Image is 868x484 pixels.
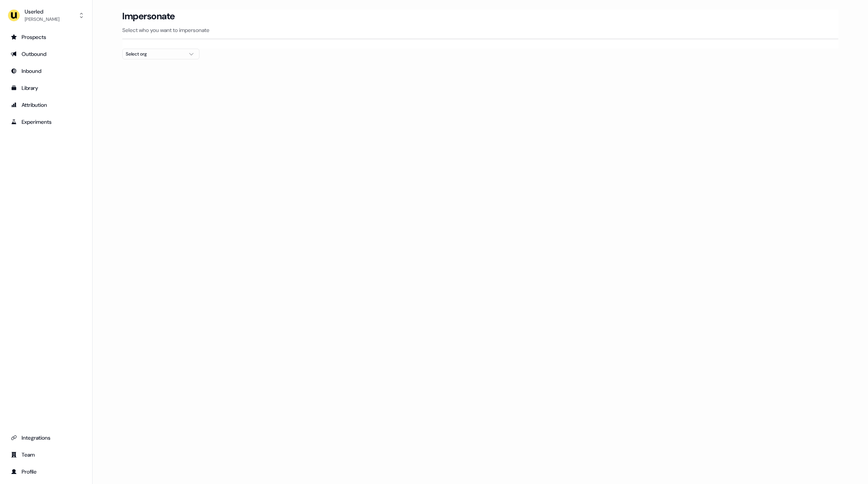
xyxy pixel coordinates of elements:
a: Go to experiments [6,116,86,128]
div: [PERSON_NAME] [25,15,59,23]
p: Select who you want to impersonate [122,26,838,34]
a: Go to attribution [6,99,86,111]
div: Inbound [11,67,81,75]
div: Experiments [11,118,81,126]
div: Outbound [11,50,81,58]
button: Userled[PERSON_NAME] [6,6,86,25]
button: Select org [122,49,199,59]
a: Go to templates [6,82,86,94]
div: Prospects [11,33,81,41]
div: Library [11,84,81,92]
a: Go to Inbound [6,65,86,77]
div: Attribution [11,101,81,109]
a: Go to profile [6,465,86,478]
div: Userled [25,8,59,15]
a: Go to team [6,449,86,461]
a: Go to outbound experience [6,48,86,60]
div: Team [11,451,81,459]
div: Select org [126,50,184,58]
div: Profile [11,468,81,476]
a: Go to prospects [6,31,86,43]
div: Integrations [11,434,81,442]
a: Go to integrations [6,432,86,444]
h3: Impersonate [122,10,175,22]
